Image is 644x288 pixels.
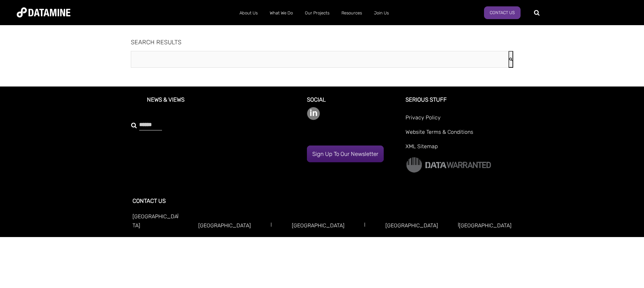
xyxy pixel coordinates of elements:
[132,213,178,229] a: [GEOGRAPHIC_DATA]
[385,222,438,229] a: [GEOGRAPHIC_DATA]
[406,142,512,156] a: XML Sitemap
[264,4,299,22] a: What We Do
[484,6,521,19] a: Contact Us
[307,97,398,107] h3: Social
[508,51,513,68] button: Search
[406,156,492,173] img: Data Warranted Logo
[299,4,335,22] a: Our Projects
[335,4,368,22] a: Resources
[132,97,284,113] h3: News & Views
[307,107,320,120] img: linkedin-color
[292,222,344,229] a: [GEOGRAPHIC_DATA]
[459,222,512,229] a: [GEOGRAPHIC_DATA]
[17,7,70,17] img: Datamine
[368,4,395,22] a: Join Us
[406,113,512,127] a: Privacy Policy
[131,39,513,46] h1: SEARCH RESULTS
[406,127,512,142] a: Website Terms & Conditions
[132,197,166,204] a: CONTACT US
[233,4,264,22] a: About Us
[198,222,251,229] a: [GEOGRAPHIC_DATA]
[131,51,508,68] input: This is a search field with an auto-suggest feature attached.
[406,97,512,113] h3: Serious Stuff
[307,146,384,162] a: Sign up to our newsletter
